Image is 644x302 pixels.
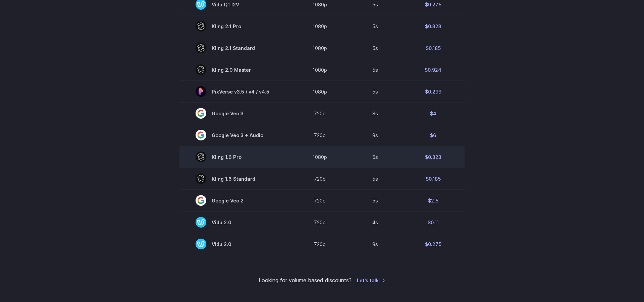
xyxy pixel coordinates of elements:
[348,37,401,59] td: 5s
[348,212,401,233] td: 4s
[348,81,401,103] td: 5s
[291,15,348,37] td: 1080p
[348,233,401,255] td: 8s
[348,59,401,81] td: 5s
[291,212,348,233] td: 720p
[401,168,465,190] td: $0.185
[401,190,465,212] td: $2.5
[196,239,275,249] span: Vidu 2.0
[291,103,348,124] td: 720p
[401,103,465,124] td: $4
[401,146,465,168] td: $0.323
[291,233,348,255] td: 720p
[291,37,348,59] td: 1080p
[291,124,348,146] td: 720p
[401,233,465,255] td: $0.275
[291,81,348,103] td: 1080p
[401,59,465,81] td: $0.924
[196,130,275,140] span: Google Veo 3 + Audio
[196,64,275,75] span: Kling 2.0 Master
[196,173,275,184] span: Kling 1.6 Standard
[196,152,275,162] span: Kling 1.6 Pro
[291,190,348,212] td: 720p
[348,15,401,37] td: 5s
[259,276,352,285] small: Looking for volume based discounts?
[196,86,275,97] span: PixVerse v3.5 / v4 / v4.5
[196,21,275,32] span: Kling 2.1 Pro
[401,81,465,103] td: $0.299
[291,59,348,81] td: 1080p
[196,217,275,228] span: Vidu 2.0
[291,168,348,190] td: 720p
[401,212,465,233] td: $0.11
[357,277,385,284] a: Let's talk
[348,146,401,168] td: 5s
[401,37,465,59] td: $0.185
[348,168,401,190] td: 5s
[348,190,401,212] td: 5s
[196,195,275,206] span: Google Veo 2
[291,146,348,168] td: 1080p
[196,43,275,53] span: Kling 2.1 Standard
[348,103,401,124] td: 8s
[401,124,465,146] td: $6
[196,108,275,119] span: Google Veo 3
[401,15,465,37] td: $0.323
[348,124,401,146] td: 8s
